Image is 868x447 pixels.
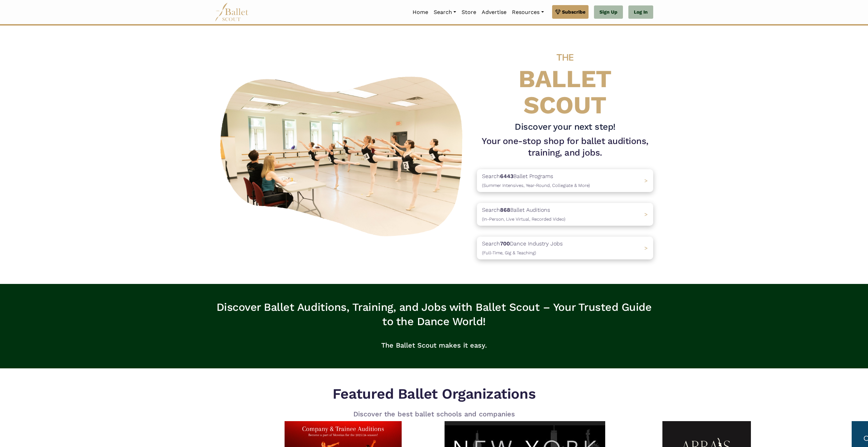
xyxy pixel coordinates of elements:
[500,173,513,179] b: 6443
[477,203,653,226] a: Search868Ballet Auditions(In-Person, Live Virtual, Recorded Video) >
[482,250,536,255] span: (Full-Time, Gig & Teaching)
[628,5,653,19] a: Log In
[594,5,623,19] a: Sign Up
[410,5,431,19] a: Home
[552,5,589,19] a: Subscribe
[500,207,510,213] b: 868
[431,5,459,19] a: Search
[555,8,561,16] img: gem.svg
[482,183,590,188] span: (Summer Intensives, Year-Round, Collegiate & More)
[477,169,653,192] a: Search6443Ballet Programs(Summer Intensives, Year-Round, Collegiate & More)>
[477,237,653,259] a: Search700Dance Industry Jobs(Full-Time, Gig & Teaching) >
[482,239,563,257] p: Search Dance Industry Jobs
[477,121,653,133] h3: Discover your next step!
[482,217,565,222] span: (In-Person, Live Virtual, Recorded Video)
[644,177,648,184] span: >
[562,8,585,16] span: Subscribe
[327,385,541,403] h5: Featured Ballet Organizations
[509,5,546,19] a: Resources
[479,5,509,19] a: Advertise
[327,409,541,419] p: Discover the best ballet schools and companies
[644,211,648,218] span: >
[215,69,471,240] img: A group of ballerinas talking to each other in a ballet studio
[500,240,510,247] b: 700
[644,245,648,251] span: >
[557,52,574,63] span: THE
[477,39,653,118] h4: BALLET SCOUT
[459,5,479,19] a: Store
[482,206,565,223] p: Search Ballet Auditions
[482,172,590,189] p: Search Ballet Programs
[477,135,653,159] h1: Your one-stop shop for ballet auditions, training, and jobs.
[215,300,653,329] h3: Discover Ballet Auditions, Training, and Jobs with Ballet Scout – Your Trusted Guide to the Dance...
[215,334,653,356] p: The Ballet Scout makes it easy.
